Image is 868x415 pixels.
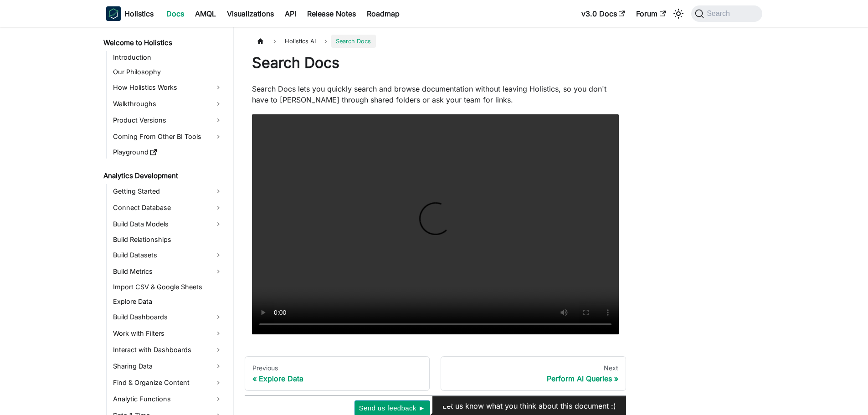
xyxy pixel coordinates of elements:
[331,35,375,48] span: Search Docs
[671,6,686,21] button: Switch between dark and light mode (currently system mode)
[441,356,626,391] a: NextPerform AI Queries
[110,233,226,246] a: Build Relationships
[106,6,121,21] img: Holistics
[361,6,405,21] a: Roadmap
[245,356,626,391] nav: Docs pages
[442,401,616,410] span: Let us know what you think about this document :)
[110,80,226,95] a: How Holistics Works
[631,6,671,21] a: Forum
[110,97,226,111] a: Walkthroughs
[279,6,302,21] a: API
[302,6,361,21] a: Release Notes
[448,374,618,383] div: Perform AI Queries
[110,248,226,262] a: Build Datasets
[161,6,190,21] a: Docs
[252,35,619,48] nav: Breadcrumbs
[359,402,426,414] span: Send us feedback ►
[110,129,226,144] a: Coming From Other BI Tools
[101,169,226,182] a: Analytics Development
[97,27,234,415] nav: Docs sidebar
[252,114,619,334] video: Your browser does not support embedding video, but you can .
[110,343,226,357] a: Interact with Dashboards
[252,364,422,372] div: Previous
[110,295,226,308] a: Explore Data
[110,359,226,374] a: Sharing Data
[110,113,226,128] a: Product Versions
[190,6,221,21] a: AMQL
[252,374,422,383] div: Explore Data
[110,375,226,390] a: Find & Organize Content
[110,217,226,231] a: Build Data Models
[110,326,226,341] a: Work with Filters
[110,281,226,293] a: Import CSV & Google Sheets
[110,264,226,279] a: Build Metrics
[448,364,618,372] div: Next
[691,5,762,22] button: Search (Command+K)
[704,10,735,18] span: Search
[252,35,269,48] a: Home page
[110,51,226,64] a: Introduction
[252,54,619,72] h1: Search Docs
[221,6,279,21] a: Visualizations
[110,200,226,215] a: Connect Database
[110,146,226,159] a: Playground
[110,310,226,324] a: Build Dashboards
[280,35,320,48] span: Holistics AI
[110,392,226,406] a: Analytic Functions
[110,66,226,78] a: Our Philosophy
[110,184,226,199] a: Getting Started
[106,6,154,21] a: HolisticsHolisticsHolistics
[245,356,430,391] a: PreviousExplore Data
[124,8,154,19] b: Holistics
[576,6,631,21] a: v3.0 Docs
[101,36,226,49] a: Welcome to Holistics
[252,83,619,105] p: Search Docs lets you quickly search and browse documentation without leaving Holistics, so you do...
